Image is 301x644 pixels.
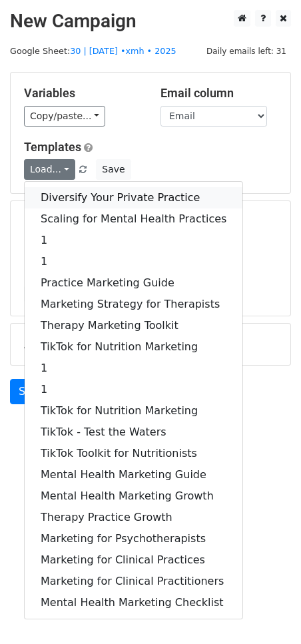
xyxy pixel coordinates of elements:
[24,140,81,154] a: Templates
[70,46,176,56] a: 30 | [DATE] •xmh • 2025
[24,86,141,101] h5: Variables
[25,294,242,315] a: Marketing Strategy for Therapists
[25,422,242,443] a: TikTok - Test the Waters
[25,272,242,294] a: Practice Marketing Guide
[25,528,242,549] a: Marketing for Psychotherapists
[24,106,105,127] a: Copy/paste...
[96,159,131,180] button: Save
[160,86,277,101] h5: Email column
[25,400,242,422] a: TikTok for Nutrition Marketing
[25,592,242,613] a: Mental Health Marketing Checklist
[25,336,242,358] a: TikTok for Nutrition Marketing
[24,159,75,180] a: Load...
[25,251,242,272] a: 1
[202,46,291,56] a: Daily emails left: 31
[25,443,242,464] a: TikTok Toolkit for Nutritionists
[10,379,54,404] a: Send
[25,571,242,592] a: Marketing for Clinical Practitioners
[25,549,242,571] a: Marketing for Clinical Practices
[25,208,242,230] a: Scaling for Mental Health Practices
[25,379,242,400] a: 1
[25,358,242,379] a: 1
[25,507,242,528] a: Therapy Practice Growth
[234,580,301,644] iframe: Chat Widget
[25,464,242,485] a: Mental Health Marketing Guide
[10,10,291,33] h2: New Campaign
[25,315,242,336] a: Therapy Marketing Toolkit
[10,46,176,56] small: Google Sheet:
[25,230,242,251] a: 1
[25,485,242,507] a: Mental Health Marketing Growth
[202,44,291,59] span: Daily emails left: 31
[25,187,242,208] a: Diversify Your Private Practice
